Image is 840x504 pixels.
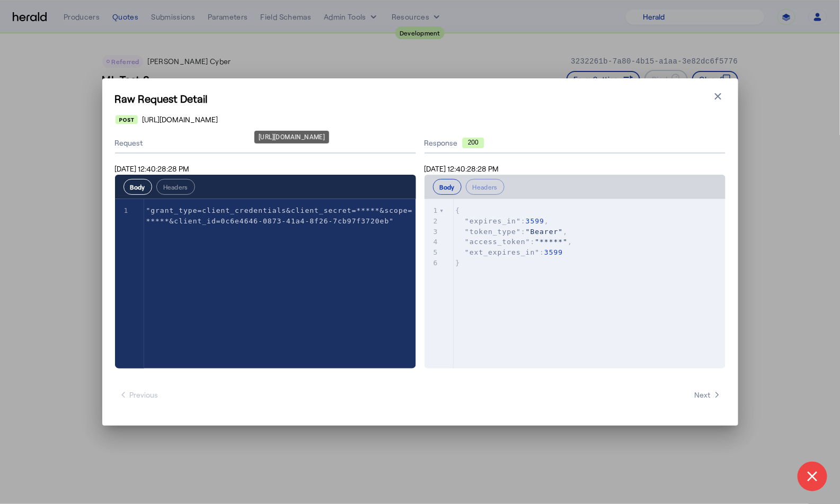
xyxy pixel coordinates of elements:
span: : , [456,217,550,225]
div: 3 [425,227,440,237]
span: : , [456,228,568,236]
div: Response [425,138,726,148]
span: "ext_expires_in" [465,248,540,256]
span: 3599 [544,248,563,256]
h1: Raw Request Detail [115,91,726,106]
span: "Bearer" [526,228,563,236]
span: : [456,248,563,256]
span: { [456,206,461,214]
div: 5 [425,247,440,258]
span: [URL][DOMAIN_NAME] [142,114,218,125]
span: Previous [119,390,158,400]
span: "expires_in" [465,217,521,225]
span: "access_token" [465,238,530,246]
span: Next [695,390,721,400]
div: 1 [425,205,440,216]
div: 2 [425,216,440,227]
button: Headers [156,179,195,195]
div: [URL][DOMAIN_NAME] [254,131,329,143]
span: "token_type" [465,228,521,236]
button: Body [123,179,152,195]
div: 6 [425,258,440,268]
button: Body [433,179,462,195]
span: [DATE] 12:40:28:28 PM [115,164,190,173]
text: 200 [467,139,478,146]
button: Previous [115,385,163,404]
div: 4 [425,237,440,247]
div: Request [115,133,416,154]
span: 3599 [526,217,544,225]
div: 1 [115,205,130,216]
button: Headers [466,179,505,195]
span: [DATE] 12:40:28:28 PM [425,164,499,173]
button: Next [691,385,726,404]
span: "grant_type=client_credentials&client_secret=*****&scope=*****&client_id=0c6e4646-0873-41a4-8f26-... [146,206,413,225]
span: : , [456,238,573,246]
span: } [456,259,461,267]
